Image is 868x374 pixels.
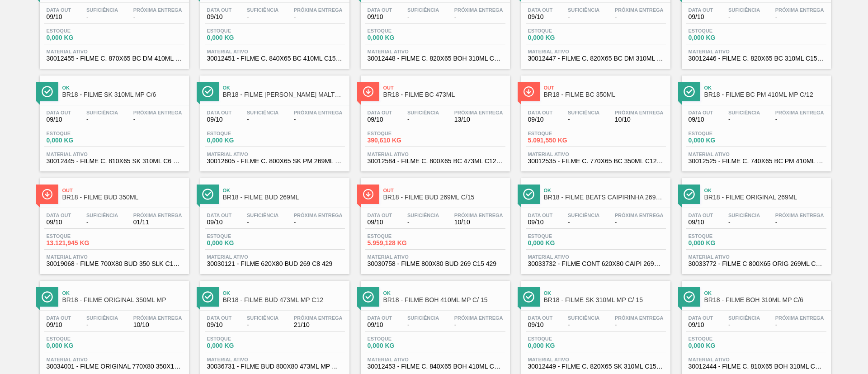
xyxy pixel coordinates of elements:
[544,85,666,90] span: Out
[368,131,431,136] span: Estoque
[294,7,343,13] span: Próxima Entrega
[207,151,343,157] span: Material ativo
[368,158,503,165] span: 30012584 - FILME C. 800X65 BC 473ML C12 429
[689,315,713,321] span: Data out
[383,290,505,296] span: Ok
[689,219,713,226] span: 09/10
[689,137,752,144] span: 0,000 KG
[689,342,752,349] span: 0,000 KG
[202,189,213,200] img: Ícone
[354,171,514,274] a: ÍconeOutBR18 - FILME BUD 269ML C/15Data out09/10Suficiência-Próxima Entrega10/10Estoque5.959,128 ...
[363,291,374,303] img: Ícone
[47,110,71,115] span: Data out
[523,291,534,303] img: Ícone
[207,260,343,267] span: 30030121 - FILME 620X80 BUD 269 C8 429
[528,357,664,362] span: Material ativo
[363,86,374,97] img: Ícone
[223,188,345,193] span: Ok
[207,28,270,33] span: Estoque
[689,357,824,362] span: Material ativo
[207,342,270,349] span: 0,000 KG
[689,213,713,218] span: Data out
[368,336,431,341] span: Estoque
[728,110,760,115] span: Suficiência
[47,240,110,246] span: 13.121,945 KG
[33,171,193,274] a: ÍconeOutBR18 - FILME BUD 350MLData out09/10Suficiência-Próxima Entrega01/11Estoque13.121,945 KGMa...
[368,7,392,13] span: Data out
[407,213,439,218] span: Suficiência
[47,260,182,267] span: 30019068 - FILME 700X80 BUD 350 SLK C12 429
[368,342,431,349] span: 0,000 KG
[568,315,599,321] span: Suficiência
[615,213,664,218] span: Próxima Entrega
[368,315,392,321] span: Data out
[775,315,824,321] span: Próxima Entrega
[528,342,591,349] span: 0,000 KG
[383,85,505,90] span: Out
[47,233,110,239] span: Estoque
[368,28,431,33] span: Estoque
[47,14,71,20] span: 09/10
[528,322,553,328] span: 09/10
[528,315,553,321] span: Data out
[528,110,553,115] span: Data out
[207,116,232,123] span: 09/10
[528,240,591,246] span: 0,000 KG
[133,322,182,328] span: 10/10
[207,322,232,328] span: 09/10
[775,213,824,218] span: Próxima Entrega
[544,188,666,193] span: Ok
[86,315,118,321] span: Suficiência
[202,86,213,97] img: Ícone
[47,158,182,165] span: 30012445 - FILME C. 810X65 SK 310ML C6 PT 429
[207,357,343,362] span: Material ativo
[368,213,392,218] span: Data out
[775,7,824,13] span: Próxima Entrega
[514,69,675,171] a: ÍconeOutBR18 - FILME BC 350MLData out09/10Suficiência-Próxima Entrega10/10Estoque5.091,550 KGMate...
[207,137,270,144] span: 0,000 KG
[689,240,752,246] span: 0,000 KG
[615,110,664,115] span: Próxima Entrega
[528,254,664,260] span: Material ativo
[247,322,278,328] span: -
[568,219,599,226] span: -
[294,315,343,321] span: Próxima Entrega
[363,189,374,200] img: Ícone
[528,336,591,341] span: Estoque
[86,219,118,226] span: -
[86,213,118,218] span: Suficiência
[528,55,664,62] span: 30012447 - FILME C. 820X65 BC DM 310ML C15 MP 429
[47,49,182,54] span: Material ativo
[568,213,599,218] span: Suficiência
[47,137,110,144] span: 0,000 KG
[383,194,505,201] span: BR18 - FILME BUD 269ML C/15
[689,116,713,123] span: 09/10
[684,86,695,97] img: Ícone
[407,219,439,226] span: -
[528,363,664,370] span: 30012449 - FILME C. 820X65 SK 310ML C15 MP 429
[62,297,184,303] span: BR18 - FILME ORIGINAL 350ML MP
[62,188,184,193] span: Out
[368,49,503,54] span: Material ativo
[207,49,343,54] span: Material ativo
[47,219,71,226] span: 09/10
[689,49,824,54] span: Material ativo
[454,322,503,328] span: -
[689,336,752,341] span: Estoque
[689,28,752,33] span: Estoque
[354,69,514,171] a: ÍconeOutBR18 - FILME BC 473MLData out09/10Suficiência-Próxima Entrega13/10Estoque390,610 KGMateri...
[689,233,752,239] span: Estoque
[47,151,182,157] span: Material ativo
[47,342,110,349] span: 0,000 KG
[454,14,503,20] span: -
[207,55,343,62] span: 30012451 - FILME C. 840X65 BC 410ML C15 MP 429
[407,7,439,13] span: Suficiência
[728,213,760,218] span: Suficiência
[47,34,110,41] span: 0,000 KG
[368,151,503,157] span: Material ativo
[704,297,826,303] span: BR18 - FILME BOH 310ML MP C/6
[247,213,278,218] span: Suficiência
[62,290,184,296] span: Ok
[775,219,824,226] span: -
[133,14,182,20] span: -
